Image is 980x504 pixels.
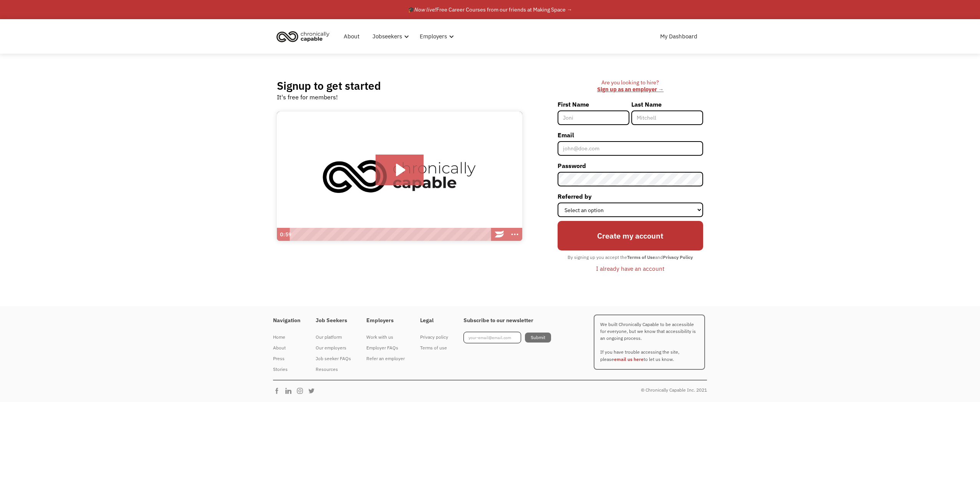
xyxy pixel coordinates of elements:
[631,98,703,110] label: Last Name
[277,112,522,241] img: Introducing Chronically Capable
[366,317,405,324] h4: Employers
[273,317,300,324] h4: Navigation
[597,86,664,93] a: Sign up as an employer →
[316,317,351,324] h4: Job Seekers
[274,28,332,45] img: Chronically Capable logo
[274,28,335,45] a: home
[273,343,300,353] a: About
[492,228,507,241] a: Wistia Logo -- Learn More
[420,343,448,353] a: Terms of use
[631,110,703,125] input: Mitchell
[420,343,448,352] div: Terms of use
[296,387,308,395] img: Chronically Capable Instagram Page
[590,262,670,275] a: I already have an account
[641,385,707,395] div: © Chronically Capable Inc. 2021
[376,155,424,185] button: Play Video: Introducing Chronically Capable
[596,264,664,273] div: I already have an account
[414,6,436,13] em: Now live!
[627,254,655,260] strong: Terms of Use
[464,332,521,343] input: your-email@email.com
[366,332,405,343] a: Work with us
[614,356,644,362] a: email us here
[558,98,629,110] label: First Name
[656,24,702,49] a: My Dashboard
[558,190,703,203] label: Referred by
[285,387,296,395] img: Chronically Capable Linkedin Page
[415,24,456,49] div: Employers
[464,332,551,343] form: Footer Newsletter
[273,332,300,343] a: Home
[316,332,351,343] a: Our platform
[420,32,447,41] div: Employers
[408,5,572,14] div: 🎓 Free Career Courses from our friends at Making Space →
[277,79,381,92] h2: Signup to get started
[558,141,703,156] input: john@doe.com
[366,343,405,353] a: Employer FAQs
[273,354,300,363] div: Press
[368,24,411,49] div: Jobseekers
[316,364,351,375] a: Resources
[558,160,703,172] label: Password
[507,228,522,241] button: Show more buttons
[316,343,351,352] div: Our employers
[366,333,405,342] div: Work with us
[558,110,629,125] input: Joni
[294,228,488,241] div: Playbar
[273,364,300,375] a: Stories
[558,79,703,93] div: Are you looking to hire? ‍
[273,387,285,395] img: Chronically Capable Facebook Page
[366,343,405,352] div: Employer FAQs
[558,98,703,275] form: Member-Signup-Form
[339,24,364,49] a: About
[273,343,300,352] div: About
[316,343,351,353] a: Our employers
[558,221,703,250] input: Create my account
[558,129,703,141] label: Email
[525,333,551,343] input: Submit
[594,315,705,370] p: We built Chronically Capable to be accessible for everyone, but we know that accessibility is an ...
[366,353,405,364] a: Refer an employer
[464,317,551,324] h4: Subscribe to our newsletter
[564,252,697,262] div: By signing up you accept the and
[273,333,300,342] div: Home
[316,365,351,374] div: Resources
[273,353,300,364] a: Press
[308,387,319,395] img: Chronically Capable Twitter Page
[420,333,448,342] div: Privacy policy
[366,354,405,363] div: Refer an employer
[316,353,351,364] a: Job seeker FAQs
[663,254,693,260] strong: Privacy Policy
[420,332,448,343] a: Privacy policy
[372,32,402,41] div: Jobseekers
[420,317,448,324] h4: Legal
[316,354,351,363] div: Job seeker FAQs
[316,333,351,342] div: Our platform
[277,92,338,102] div: It's free for members!
[273,365,300,374] div: Stories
